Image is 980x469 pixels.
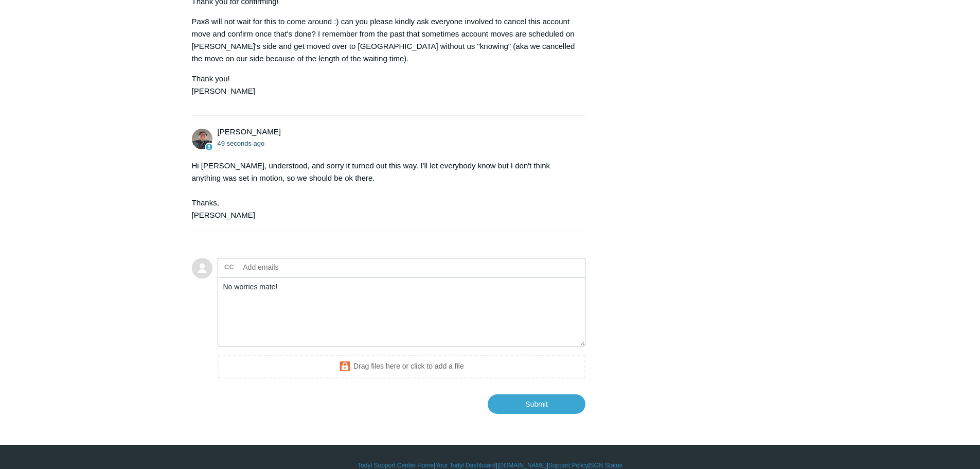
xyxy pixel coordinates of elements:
[488,394,585,414] input: Submit
[192,73,576,97] p: Thank you! [PERSON_NAME]
[239,259,350,275] input: Add emails
[224,259,234,275] label: CC
[218,127,281,136] span: Matt Robinson
[192,160,576,221] div: Hi [PERSON_NAME], understood, and sorry it turned out this way. I'll let everybody know but I don...
[218,140,265,147] time: 08/19/2025, 14:41
[218,277,586,346] textarea: Add your reply
[192,15,576,65] p: Pax8 will not wait for this to come around :) can you please kindly ask everyone involved to canc...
